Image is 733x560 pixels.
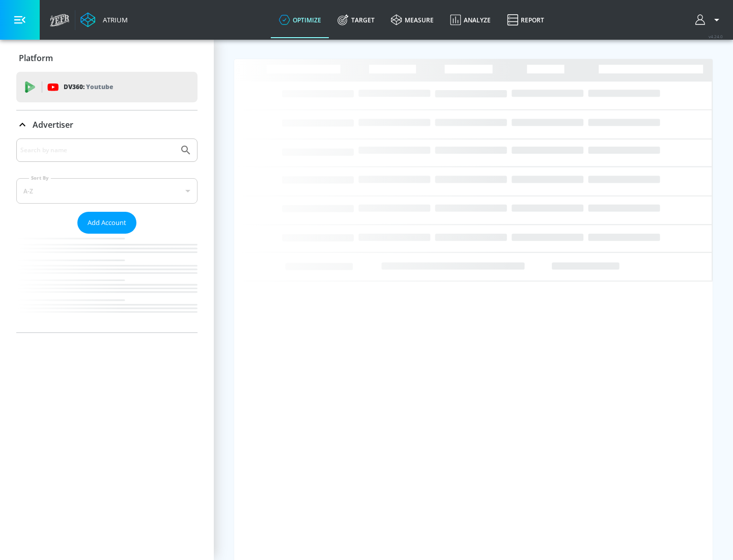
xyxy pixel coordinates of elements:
[33,119,73,130] p: Advertiser
[442,2,499,38] a: Analyze
[709,34,723,39] span: v 4.24.0
[16,44,198,72] div: Platform
[80,12,128,27] a: Atrium
[16,234,198,332] nav: list of Advertiser
[88,217,126,229] span: Add Account
[16,110,198,139] div: Advertiser
[16,178,198,204] div: A-Z
[383,2,442,38] a: measure
[16,138,198,332] div: Advertiser
[64,81,113,93] p: DV360:
[20,144,175,157] input: Search by name
[19,52,53,64] p: Platform
[329,2,383,38] a: Target
[77,212,136,234] button: Add Account
[86,81,113,92] p: Youtube
[271,2,329,38] a: optimize
[499,2,552,38] a: Report
[99,15,128,24] div: Atrium
[29,175,51,181] label: Sort By
[16,72,198,102] div: DV360: Youtube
